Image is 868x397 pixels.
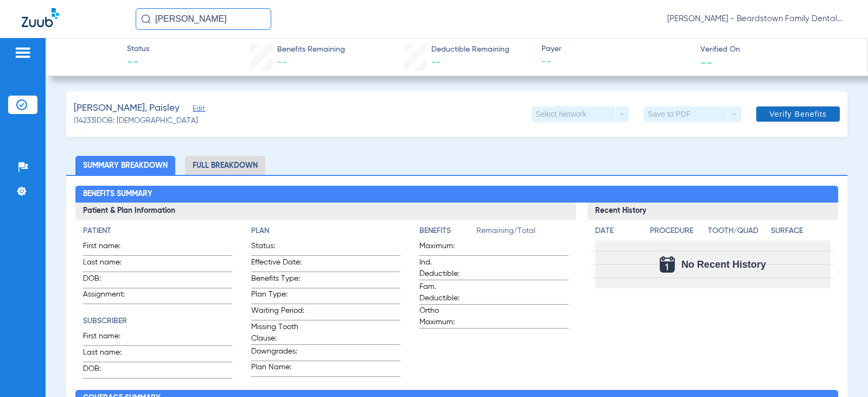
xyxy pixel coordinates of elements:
span: -- [541,55,691,69]
span: (14233) DOB: [DEMOGRAPHIC_DATA] [74,115,198,127]
span: Last name: [83,257,136,272]
img: Zuub Logo [22,8,59,27]
h4: Procedure [650,225,704,237]
h4: Patient [83,225,232,237]
span: Deductible Remaining [431,44,509,55]
img: hamburger-icon [14,46,31,59]
span: First name: [83,241,136,255]
li: Full Breakdown [185,156,265,175]
span: Status: [251,241,304,255]
app-breakdown-title: Surface [771,225,830,241]
h4: Date [595,225,641,237]
span: Plan Name: [251,362,304,376]
span: Payer [541,43,691,55]
h4: Plan [251,225,400,237]
h4: Benefits [419,225,476,237]
span: First name: [83,331,136,345]
span: Benefits Type: [251,273,304,288]
span: No Recent History [681,259,766,270]
span: Verified On [700,44,850,55]
h4: Surface [771,225,830,237]
input: Search for patients [136,8,271,30]
app-breakdown-title: Procedure [650,225,704,241]
span: Assignment: [83,289,136,304]
span: -- [277,58,287,67]
span: Benefits Remaining [277,44,345,55]
h4: Tooth/Quad [708,225,767,237]
span: Missing Tooth Clause: [251,322,304,344]
span: Fam. Deductible: [419,281,473,304]
span: Effective Date: [251,257,304,272]
span: Downgrades: [251,346,304,361]
app-breakdown-title: Tooth/Quad [708,225,767,241]
span: Maximum: [419,241,473,255]
h4: Subscriber [83,316,232,327]
span: Remaining/Total [476,225,569,241]
span: DOB: [83,273,136,288]
h2: Benefits Summary [75,186,838,203]
li: Summary Breakdown [75,156,175,175]
button: Verify Benefits [756,106,840,122]
span: Edit [193,105,202,115]
h3: Patient & Plan Information [75,203,576,220]
span: Verify Benefits [769,110,827,118]
span: Status [127,43,149,55]
app-breakdown-title: Benefits [419,225,476,241]
span: [PERSON_NAME], Paisley [74,102,180,115]
span: Last name: [83,347,136,362]
h3: Recent History [588,203,838,220]
span: -- [127,55,149,71]
span: Ortho Maximum: [419,305,473,328]
img: Search Icon [141,14,151,24]
app-breakdown-title: Date [595,225,641,241]
span: DOB: [83,363,136,378]
span: -- [431,58,441,67]
span: Plan Type: [251,289,304,304]
span: Waiting Period: [251,305,304,320]
img: Calendar [660,256,675,273]
span: -- [700,56,712,68]
span: Ind. Deductible: [419,257,473,280]
span: [PERSON_NAME] - Beardstown Family Dental [667,14,846,24]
